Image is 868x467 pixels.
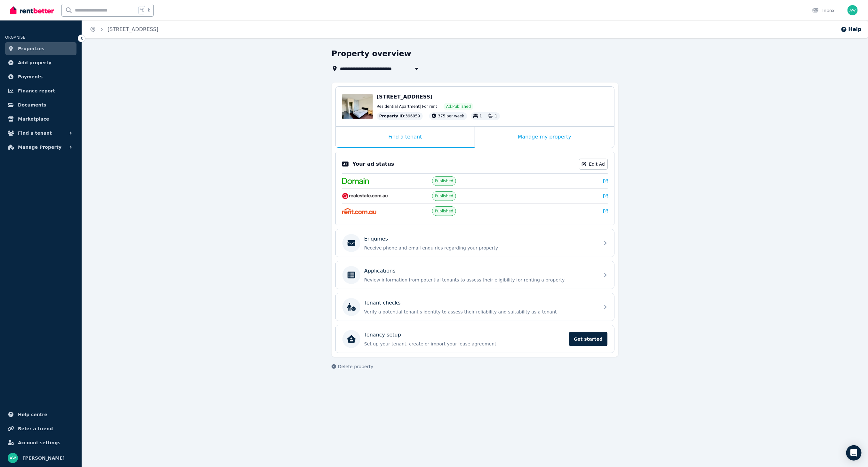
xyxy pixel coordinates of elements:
[18,143,61,151] span: Manage Property
[5,42,76,55] a: Properties
[446,104,471,109] span: Ad: Published
[5,408,76,421] a: Help centre
[108,26,158,32] a: [STREET_ADDRESS]
[5,35,25,40] span: ORGANISE
[342,208,376,214] img: Rent.com.au
[18,73,43,81] span: Payments
[336,127,475,148] div: Find a tenant
[18,101,46,109] span: Documents
[569,332,607,346] span: Get started
[342,178,369,184] img: Domain.com.au
[364,309,596,315] p: Verify a potential tenant's identity to assess their reliability and suitability as a tenant
[10,5,54,15] img: RentBetter
[8,453,18,463] img: Andrew Wong
[5,422,76,435] a: Refer a friend
[336,293,614,321] a: Tenant checksVerify a potential tenant's identity to assess their reliability and suitability as ...
[435,209,454,214] span: Published
[148,8,150,13] span: k
[18,115,49,123] span: Marketplace
[848,5,858,15] img: Andrew Wong
[377,104,437,109] span: Residential Apartment | For rent
[5,127,76,139] button: Find a tenant
[379,114,404,119] span: Property ID
[364,277,596,283] p: Review information from potential tenants to assess their eligibility for renting a property
[18,425,53,432] span: Refer a friend
[435,178,454,184] span: Published
[364,299,401,307] p: Tenant checks
[82,20,166,38] nav: Breadcrumb
[332,49,411,59] h1: Property overview
[18,411,47,418] span: Help centre
[812,7,835,14] div: Inbox
[377,94,433,100] span: [STREET_ADDRESS]
[438,114,464,118] span: 375 per week
[5,84,76,97] a: Finance report
[364,235,388,243] p: Enquiries
[475,127,614,148] div: Manage my property
[5,70,76,83] a: Payments
[342,193,388,199] img: RealEstate.com.au
[435,194,454,199] span: Published
[364,341,565,347] p: Set up your tenant, create or import your lease agreement
[332,363,373,370] button: Delete property
[841,26,862,33] button: Help
[352,160,394,168] p: Your ad status
[336,261,614,289] a: ApplicationsReview information from potential tenants to assess their eligibility for renting a p...
[18,45,44,52] span: Properties
[18,87,55,95] span: Finance report
[5,436,76,449] a: Account settings
[495,114,497,118] span: 1
[336,325,614,353] a: Tenancy setupSet up your tenant, create or import your lease agreementGet started
[336,229,614,257] a: EnquiriesReceive phone and email enquiries regarding your property
[18,129,52,137] span: Find a tenant
[18,59,52,67] span: Add property
[23,454,65,462] span: [PERSON_NAME]
[5,141,76,154] button: Manage Property
[364,267,396,275] p: Applications
[377,112,423,120] div: : 396959
[579,159,608,170] a: Edit Ad
[5,113,76,125] a: Marketplace
[338,363,373,370] span: Delete property
[5,99,76,111] a: Documents
[846,445,862,461] div: Open Intercom Messenger
[18,439,60,447] span: Account settings
[364,245,596,251] p: Receive phone and email enquiries regarding your property
[364,331,401,339] p: Tenancy setup
[5,56,76,69] a: Add property
[480,114,482,118] span: 1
